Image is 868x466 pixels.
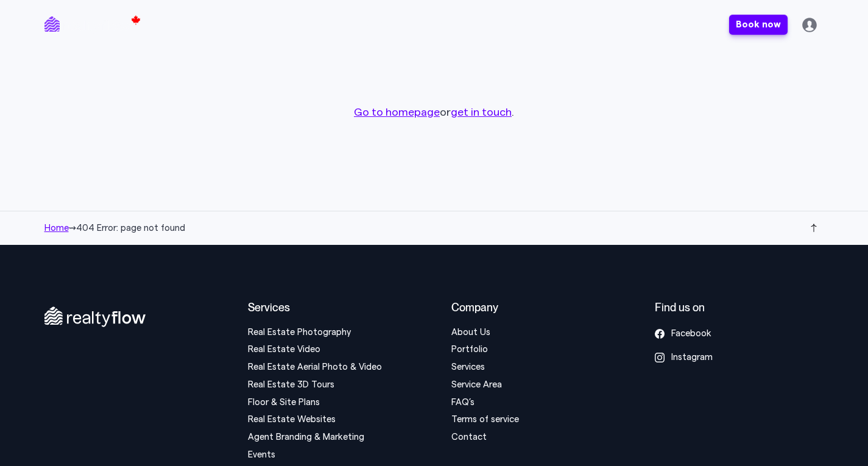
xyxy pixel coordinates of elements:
a: Book now [729,15,788,35]
span: Why Us [288,15,340,34]
a: Contact [451,432,487,442]
a: FAQ’s [451,398,475,407]
span: 404 Error: page not found [76,224,185,233]
a: Facebook [655,328,756,339]
span: Company [423,15,485,34]
span: Services [248,301,290,314]
a: get in touch [451,107,512,118]
span: Services [354,15,410,34]
a: Events [248,450,275,459]
a: Instagram [655,352,756,363]
a: About Us [451,328,490,337]
a: Terms of service [451,415,519,424]
a: Real Estate Video [248,345,320,354]
span: Community [499,15,571,34]
a: Service Area [451,380,502,389]
span: ⇝ [69,224,76,233]
a: Floor & Site Plans [248,398,320,407]
span: Book now [736,19,781,30]
span: Instagram [671,352,713,363]
a: Real Estate Photography [248,328,351,337]
span: Facebook [671,328,711,339]
a: Real Estate Websites [248,415,336,424]
a: Full agency services for realtors and real estate in Calgary Canada. [44,15,130,34]
span: Company [451,301,498,314]
a: Real Estate Aerial Photo & Video [248,362,382,372]
a: Portfolio [451,345,488,354]
a: Agent Branding & Marketing [248,432,364,442]
nav: breadcrumbs [44,222,185,234]
a: Go to homepage [354,107,440,118]
a: Real Estate 3D Tours [248,380,334,389]
span: Find us on [655,301,705,314]
p: or . [200,105,668,120]
a: Services [451,362,485,372]
a: Home [44,224,69,233]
